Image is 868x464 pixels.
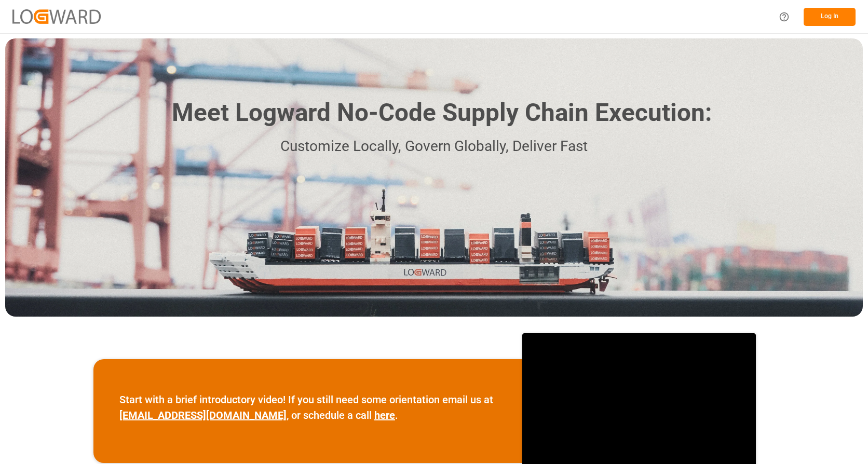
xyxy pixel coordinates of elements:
a: here [374,409,395,421]
h1: Meet Logward No-Code Supply Chain Execution: [172,94,712,131]
button: Help Center [772,5,796,29]
a: [EMAIL_ADDRESS][DOMAIN_NAME] [119,409,287,421]
p: Customize Locally, Govern Globally, Deliver Fast [156,135,712,158]
p: Start with a brief introductory video! If you still need some orientation email us at , or schedu... [119,392,496,423]
button: Log In [804,8,856,26]
img: Logward_new_orange.png [12,9,101,23]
